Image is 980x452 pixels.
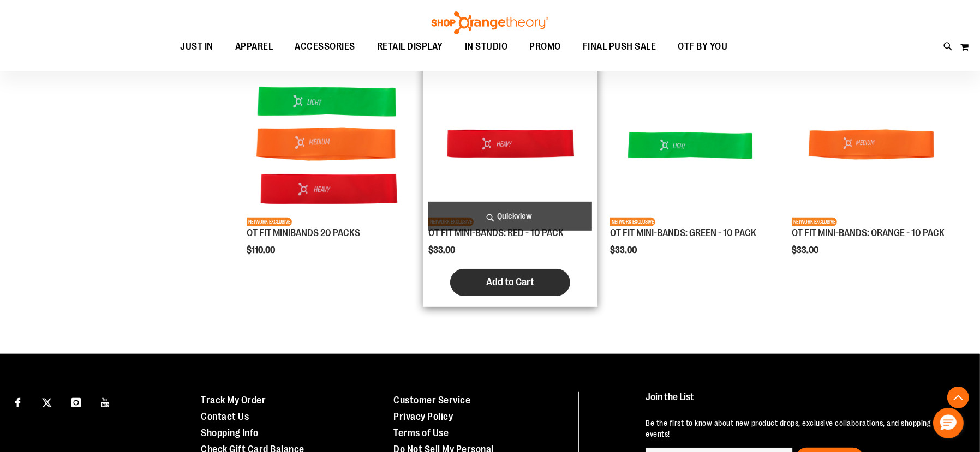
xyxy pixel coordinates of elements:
span: FINAL PUSH SALE [583,34,656,59]
span: NETWORK EXCLUSIVE [792,218,837,226]
a: IN STUDIO [454,34,519,59]
button: Hello, have a question? Let’s chat. [933,408,964,438]
a: Product image for OT FIT MINI-BANDS: ORANGE - 10 PACKNETWORK EXCLUSIVE [792,63,955,228]
img: Product image for OT FIT MINI-BANDS: ORANGE - 10 PACK [792,63,955,226]
a: JUST IN [170,34,225,59]
a: Product image for OT FIT MINI-BANDS: RED - 10 PACKNETWORK EXCLUSIVE [428,63,592,228]
span: PROMO [530,34,561,59]
span: $33.00 [428,245,457,255]
img: Product image for OT FIT MINI-BANDS: GREEN - 10 PACK [610,63,774,226]
img: Product image for OT FIT MINI-BANDS: RED - 10 PACK [428,63,592,226]
button: Back To Top [947,387,969,408]
a: Product image for OT FIT MINI-BANDS: GREEN - 10 PACKNETWORK EXCLUSIVE [610,63,774,228]
span: APPAREL [235,34,273,59]
span: RETAIL DISPLAY [377,34,443,59]
a: Product image for OT FIT MINIBANDS 20 PACKSNETWORK EXCLUSIVE [247,63,410,228]
span: $110.00 [247,245,277,255]
a: Shopping Info [201,427,259,438]
img: Product image for OT FIT MINIBANDS 20 PACKS [247,63,410,226]
a: Customer Service [393,395,470,406]
a: Privacy Policy [393,411,453,422]
a: FINAL PUSH SALE [572,34,667,59]
a: Track My Order [201,395,266,406]
img: Twitter [42,398,52,408]
a: ACCESSORIES [284,34,367,59]
a: OTF BY YOU [667,34,739,59]
a: Terms of Use [393,427,449,438]
span: OTF BY YOU [678,34,728,59]
a: RETAIL DISPLAY [366,34,454,59]
span: IN STUDIO [465,34,508,59]
span: $33.00 [792,245,820,255]
a: Quickview [428,202,592,231]
a: Contact Us [201,411,249,422]
a: Visit our X page [38,392,57,411]
span: NETWORK EXCLUSIVE [247,218,292,226]
span: $33.00 [610,245,638,255]
h4: Join the List [646,392,956,412]
a: Visit our Youtube page [96,392,115,411]
a: Visit our Facebook page [8,392,27,411]
button: Add to Cart [450,269,570,296]
img: Shop Orangetheory [430,11,550,34]
a: OT FIT MINI-BANDS: RED - 10 PACK [428,227,564,238]
a: OT FIT MINI-BANDS: ORANGE - 10 PACK [792,227,945,238]
div: product [605,57,779,282]
div: product [241,57,416,282]
a: Visit our Instagram page [67,392,86,411]
span: ACCESSORIES [295,34,356,59]
span: NETWORK EXCLUSIVE [610,218,655,226]
span: JUST IN [181,34,214,59]
a: OT FIT MINI-BANDS: GREEN - 10 PACK [610,227,756,238]
span: Add to Cart [486,276,534,288]
div: product [786,57,961,282]
a: OT FIT MINIBANDS 20 PACKS [247,227,360,238]
a: APPAREL [224,34,284,59]
p: Be the first to know about new product drops, exclusive collaborations, and shopping events! [646,418,956,439]
a: PROMO [519,34,572,59]
div: product [423,57,597,306]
